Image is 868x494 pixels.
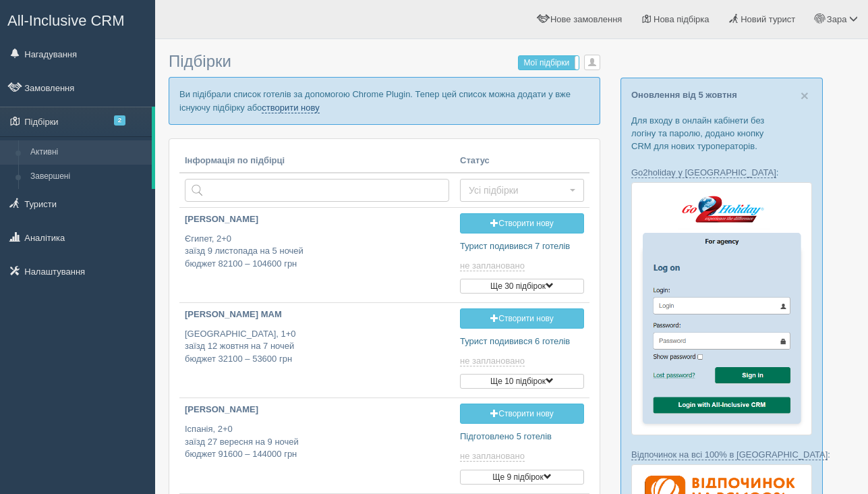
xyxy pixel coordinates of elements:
[460,356,527,366] a: не заплановано
[654,14,710,24] span: Нова підбірка
[741,14,795,24] span: Новий турист
[185,179,449,202] input: Пошук за країною або туристом
[185,213,449,226] p: [PERSON_NAME]
[24,140,152,165] a: Активні
[185,404,449,416] p: [PERSON_NAME]
[519,56,579,70] label: Мої підбірки
[801,88,809,103] button: Close
[460,240,584,253] p: Турист подивився 7 готелів
[550,14,622,24] span: Нове замовлення
[460,404,584,424] a: Створити нову
[24,165,152,189] a: Завершені
[631,167,776,178] a: Go2holiday у [GEOGRAPHIC_DATA]
[460,335,584,348] p: Турист подивився 6 готелів
[169,52,231,70] span: Підбірки
[460,260,525,271] span: не заплановано
[460,308,584,329] a: Створити нову
[179,208,455,281] a: [PERSON_NAME] Єгипет, 2+0заїзд 9 листопада на 5 ночейбюджет 82100 – 104600 грн
[262,103,319,113] a: створити нову
[179,149,455,173] th: Інформація по підбірці
[460,451,525,462] span: не заплановано
[7,12,125,29] span: All-Inclusive CRM
[460,374,584,389] button: Ще 10 підбірок
[179,303,455,377] a: [PERSON_NAME] MAM [GEOGRAPHIC_DATA], 1+0заїзд 12 жовтня на 7 ночейбюджет 32100 – 53600 грн
[460,279,584,294] button: Ще 30 підбірок
[169,77,600,124] p: Ви підібрали список готелів за допомогою Chrome Plugin. Тепер цей список можна додати у вже існую...
[631,90,737,100] a: Оновлення від 5 жовтня
[631,166,812,179] p: :
[185,423,449,461] p: Іспанія, 2+0 заїзд 27 вересня на 9 ночей бюджет 91600 – 144000 грн
[460,179,584,202] button: Усі підбірки
[469,184,567,197] span: Усі підбірки
[460,213,584,234] a: Створити нову
[801,88,809,103] span: ×
[460,356,525,366] span: не заплановано
[631,449,828,460] a: Відпочинок на всі 100% в [GEOGRAPHIC_DATA]
[460,470,584,485] button: Ще 9 підбірок
[631,448,812,461] p: :
[179,398,455,472] a: [PERSON_NAME] Іспанія, 2+0заїзд 27 вересня на 9 ночейбюджет 91600 – 144000 грн
[460,451,527,462] a: не заплановано
[185,233,449,271] p: Єгипет, 2+0 заїзд 9 листопада на 5 ночей бюджет 82100 – 104600 грн
[827,14,847,24] span: Зара
[631,114,812,153] p: Для входу в онлайн кабінети без логіну та паролю, додано кнопку CRM для нових туроператорів.
[460,260,527,271] a: не заплановано
[114,115,125,126] span: 2
[185,308,449,321] p: [PERSON_NAME] MAM
[455,149,589,173] th: Статус
[185,328,449,366] p: [GEOGRAPHIC_DATA], 1+0 заїзд 12 жовтня на 7 ночей бюджет 32100 – 53600 грн
[631,182,812,435] img: go2holiday-login-via-crm-for-travel-agents.png
[1,1,154,38] a: All-Inclusive CRM
[460,431,584,443] p: Підготовлено 5 готелів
